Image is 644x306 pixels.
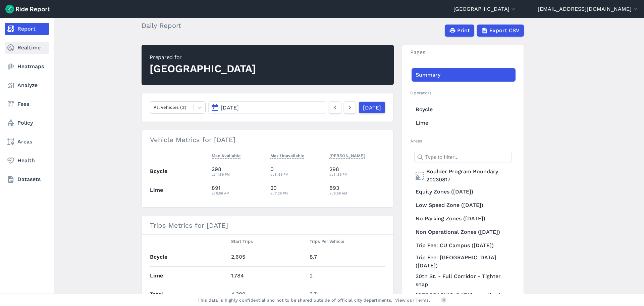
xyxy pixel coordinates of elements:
[359,101,385,114] a: [DATE]
[212,165,265,177] div: 298
[329,171,386,177] div: at 11:59 PM
[395,297,430,303] a: View our Terms.
[228,266,307,285] td: 1,784
[5,173,49,185] a: Datasets
[270,165,324,177] div: 0
[150,266,228,285] th: Lime
[231,237,253,244] span: Start Trips
[453,5,517,13] button: [GEOGRAPHIC_DATA]
[150,162,209,181] th: Bcycle
[329,184,386,196] div: 893
[5,42,49,54] a: Realtime
[310,237,344,246] button: Trips Per Vehicle
[150,53,256,61] div: Prepared for
[445,25,474,37] button: Print
[329,165,386,177] div: 298
[208,101,326,114] button: [DATE]
[5,155,49,167] a: Health
[270,184,324,196] div: 20
[410,138,516,144] h2: Areas
[412,199,516,212] a: Low Speed Zone ([DATE])
[412,166,516,185] a: Boulder Program Boundary 20230817
[412,103,516,116] a: Bcycle
[477,25,524,37] button: Export CSV
[414,151,512,163] input: Type to filter...
[5,5,50,13] img: Ride Report
[5,60,49,73] a: Heatmaps
[5,79,49,91] a: Analyze
[412,252,516,271] a: Trip Fee: [GEOGRAPHIC_DATA] ([DATE])
[212,171,265,177] div: at 11:59 PM
[142,130,393,149] h3: Vehicle Metrics for [DATE]
[412,185,516,199] a: Equity Zones ([DATE])
[5,136,49,148] a: Areas
[212,190,265,196] div: at 5:56 AM
[150,61,256,76] div: [GEOGRAPHIC_DATA]
[412,239,516,252] a: Trip Fee: CU Campus ([DATE])
[270,171,324,177] div: at 11:59 PM
[150,248,228,266] th: Bcycle
[329,152,365,160] button: [PERSON_NAME]
[412,225,516,239] a: Non Operational Zones ([DATE])
[221,104,239,111] span: [DATE]
[228,285,307,303] td: 4,389
[212,152,240,159] span: Max Available
[270,152,304,160] button: Max Unavailable
[150,285,228,303] th: Total
[538,5,639,13] button: [EMAIL_ADDRESS][DOMAIN_NAME]
[307,248,385,266] td: 8.7
[150,181,209,199] th: Lime
[410,90,516,96] h2: Operators
[310,237,344,244] span: Trips Per Vehicle
[5,117,49,129] a: Policy
[329,190,386,196] div: at 5:56 AM
[228,248,307,266] td: 2,605
[489,27,520,35] span: Export CSV
[212,152,240,160] button: Max Available
[307,266,385,285] td: 2
[412,212,516,225] a: No Parking Zones ([DATE])
[412,68,516,82] a: Summary
[412,271,516,290] a: 30th St. - Full Corridor - Tighter snap
[142,20,185,31] h2: Daily Report
[307,285,385,303] td: 3.7
[231,237,253,246] button: Start Trips
[5,98,49,110] a: Fees
[270,190,324,196] div: at 7:26 PM
[212,184,265,196] div: 891
[402,45,524,60] h3: Pages
[270,152,304,159] span: Max Unavailable
[457,27,470,35] span: Print
[142,216,393,235] h3: Trips Metrics for [DATE]
[5,23,49,35] a: Report
[329,152,365,159] span: [PERSON_NAME]
[412,116,516,130] a: Lime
